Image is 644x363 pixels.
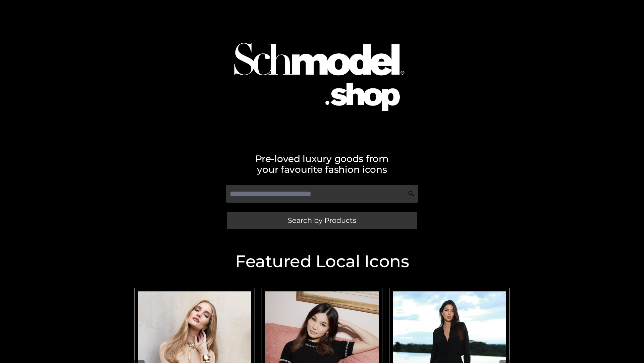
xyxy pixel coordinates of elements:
span: Search by Products [288,217,356,224]
a: Search by Products [227,212,417,229]
h2: Featured Local Icons​ [131,253,513,270]
img: Search Icon [408,190,415,197]
h2: Pre-loved luxury goods from your favourite fashion icons [131,153,513,175]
